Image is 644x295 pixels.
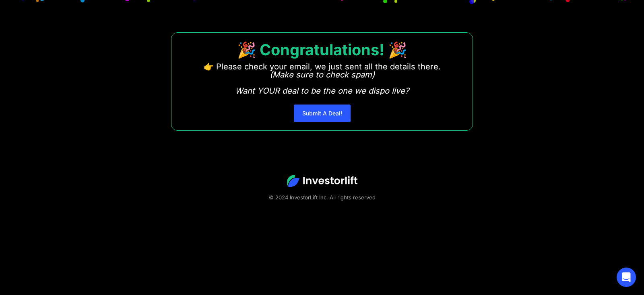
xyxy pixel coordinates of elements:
p: 👉 Please check your email, we just sent all the details there. ‍ [204,63,441,95]
div: Open Intercom Messenger [617,268,636,287]
a: Submit A Deal! [294,105,351,122]
em: (Make sure to check spam) Want YOUR deal to be the one we dispo live? [235,70,409,96]
strong: 🎉 Congratulations! 🎉 [237,40,407,59]
div: © 2024 InvestorLift Inc. All rights reserved [28,193,616,201]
